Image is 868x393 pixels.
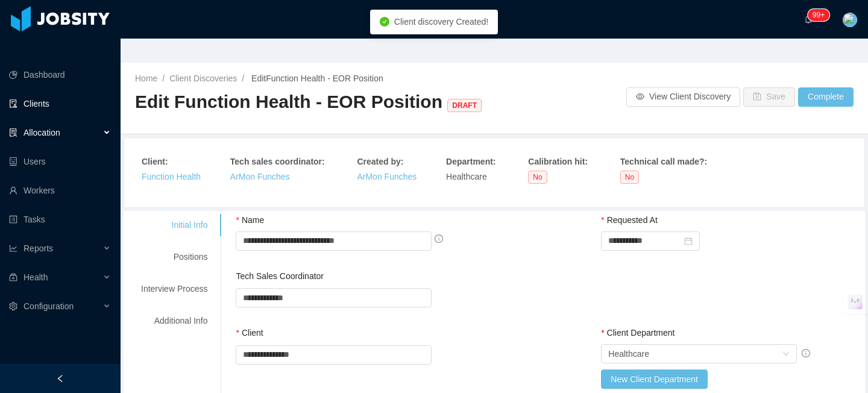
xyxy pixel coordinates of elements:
a: icon: userWorkers [9,178,111,203]
a: icon: profileTasks [9,207,111,231]
i: icon: calendar [684,237,693,245]
i: icon: line-chart [9,244,17,253]
a: icon: auditClients [9,92,111,116]
span: Allocation [24,128,60,137]
a: icon: robotUsers [9,149,111,174]
i: icon: left [56,374,64,383]
a: icon: pie-chartDashboard [9,63,111,87]
i: icon: check-circle [380,17,389,27]
i: icon: solution [9,128,17,137]
i: icon: setting [9,302,17,310]
span: Configuration [24,301,74,311]
img: 652c1980-6723-11eb-a63f-bd2498db2a24_65fc71909918b.png [843,13,857,27]
span: Health [24,272,48,282]
span: Client discovery Created! [394,17,488,27]
span: Reports [24,244,53,253]
i: icon: medicine-box [9,273,17,281]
